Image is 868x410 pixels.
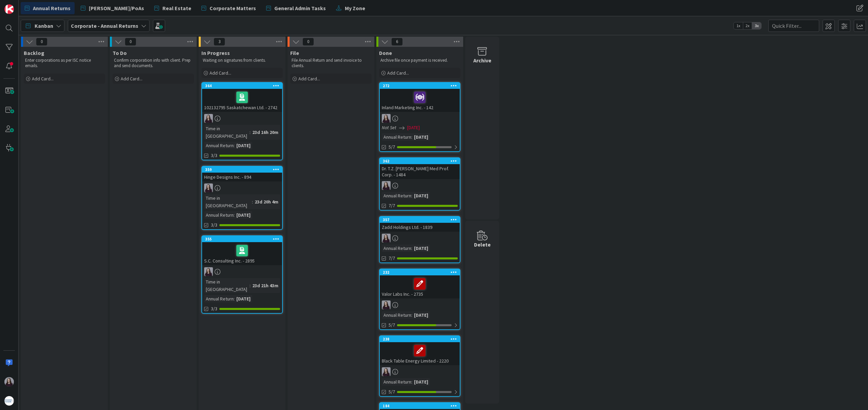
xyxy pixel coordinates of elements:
div: 232 [383,270,460,275]
span: 7/7 [389,202,395,209]
span: : [250,129,251,136]
a: 238Black Table Energy Limited - 2220BCAnnual Return:[DATE]5/7 [379,335,460,397]
a: 355S.C. Consulting Inc. - 2895BCTime in [GEOGRAPHIC_DATA]:23d 21h 43mAnnual Return:[DATE]3/3 [201,235,283,314]
i: Not Set [382,124,396,131]
div: BC [380,234,460,242]
a: [PERSON_NAME]/PoAs [77,2,148,14]
div: 102132795 Saskatchewan Ltd. - 2742 [202,89,282,112]
span: Backlog [24,50,44,56]
div: BC [202,114,282,123]
span: 6 [391,38,403,46]
div: Valor Labs Inc. - 2735 [380,275,460,298]
span: My Zone [345,4,365,12]
div: Annual Return [382,245,411,252]
span: Done [379,50,392,56]
a: Real Estate [150,2,195,14]
div: 232 [380,269,460,275]
img: BC [382,367,391,376]
div: 184 [380,403,460,409]
div: [DATE] [412,378,430,386]
span: 3/3 [211,152,217,159]
div: 238 [380,336,460,342]
a: 362Dr. T.Z. [PERSON_NAME] Med Prof. Corp. - 1484BCAnnual Return:[DATE]7/7 [379,157,460,211]
span: : [234,142,235,149]
span: General Admin Tasks [274,4,326,12]
p: File Annual Return and send invoice to clients. [292,58,370,69]
a: Corporate Matters [197,2,260,14]
span: 0 [125,38,136,46]
span: 0 [36,38,47,46]
span: Corporate Matters [210,4,256,12]
div: S.C. Consulting Inc. - 2895 [202,242,282,265]
div: Hinge Designs Inc. - 894 [202,173,282,181]
span: Add Card... [32,76,54,82]
div: [DATE] [412,245,430,252]
span: Kanban [35,22,53,30]
a: Annual Returns [21,2,75,14]
a: 359Hinge Designs Inc. - 894BCTime in [GEOGRAPHIC_DATA]:23d 20h 4mAnnual Return:[DATE]3/3 [201,166,283,230]
div: Annual Return [204,295,234,302]
img: avatar [4,396,14,406]
div: Delete [474,240,491,249]
p: Enter corporations as per ISC notice emails. [25,58,104,69]
img: BC [204,183,213,192]
span: Real Estate [162,4,191,12]
div: 364 [205,83,282,88]
span: 3 [214,38,225,46]
span: 0 [302,38,314,46]
div: 23d 20h 4m [253,198,280,206]
span: : [234,211,235,219]
img: BC [382,234,391,242]
div: 364 [202,83,282,89]
a: 364102132795 Saskatchewan Ltd. - 2742BCTime in [GEOGRAPHIC_DATA]:23d 16h 20mAnnual Return:[DATE]3/3 [201,82,283,160]
div: Time in [GEOGRAPHIC_DATA] [204,194,252,209]
div: Annual Return [382,311,411,319]
div: Dr. T.Z. [PERSON_NAME] Med Prof. Corp. - 1484 [380,164,460,179]
img: BC [382,181,391,190]
div: 355S.C. Consulting Inc. - 2895 [202,236,282,265]
span: 7/7 [389,255,395,262]
div: BC [380,181,460,190]
a: 357Zadd Holdings Ltd. - 1839BCAnnual Return:[DATE]7/7 [379,216,460,263]
span: [DATE] [407,124,420,131]
p: Waiting on signatures from clients. [203,58,281,63]
div: Inland Marketing Inc. - 142 [380,89,460,112]
span: 5/7 [389,321,395,329]
span: : [411,133,412,141]
div: Archive [473,56,491,64]
div: 359 [202,167,282,173]
div: 23d 21h 43m [251,282,280,289]
div: BC [380,300,460,309]
div: 357 [380,217,460,223]
span: 2x [743,22,752,29]
a: 232Valor Labs Inc. - 2735BCAnnual Return:[DATE]5/7 [379,269,460,330]
span: 1x [734,22,743,29]
img: BC [382,114,391,123]
div: 362 [380,158,460,164]
div: BC [202,267,282,276]
div: 272 [383,83,460,88]
div: [DATE] [235,142,252,149]
img: BC [382,300,391,309]
div: [DATE] [235,211,252,219]
div: 355 [202,236,282,242]
input: Quick Filter... [768,20,819,32]
div: Time in [GEOGRAPHIC_DATA] [204,278,250,293]
span: Add Card... [387,70,409,76]
div: [DATE] [235,295,252,302]
div: BC [380,114,460,123]
span: : [234,295,235,302]
img: Visit kanbanzone.com [4,4,14,14]
b: Corporate - Annual Returns [71,22,138,29]
div: Annual Return [382,378,411,386]
a: My Zone [332,2,369,14]
div: Annual Return [204,142,234,149]
span: : [252,198,253,206]
img: BC [204,114,213,123]
span: To Do [113,50,127,56]
div: 355 [205,237,282,241]
span: : [411,311,412,319]
span: 3/3 [211,221,217,229]
div: 359 [205,167,282,172]
img: BC [4,377,14,387]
